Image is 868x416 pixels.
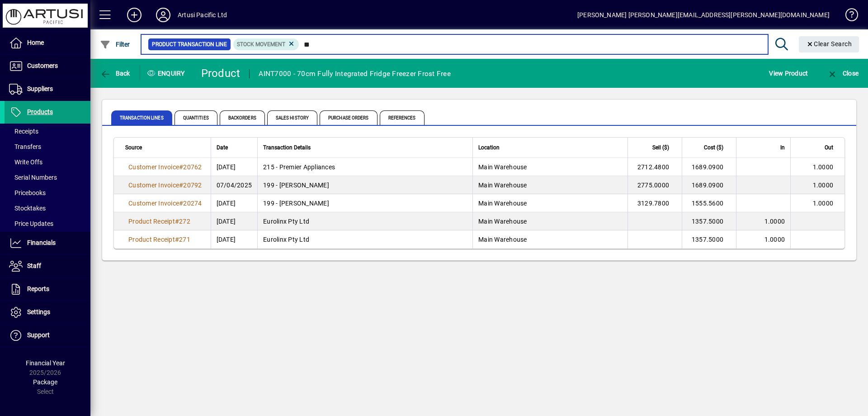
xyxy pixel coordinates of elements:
[827,70,859,77] span: Close
[179,182,183,189] span: #
[27,262,41,269] span: Staff
[175,110,217,125] span: Quantities
[478,182,527,189] span: Main Warehouse
[98,65,132,81] button: Back
[201,66,241,81] div: Product
[5,124,90,139] a: Receipts
[478,163,527,171] span: Main Warehouse
[211,194,258,212] td: [DATE]
[211,158,258,176] td: [DATE]
[128,200,179,207] span: Customer Invoice
[183,200,202,207] span: 20274
[799,36,859,53] button: Clear
[704,143,723,153] span: Cost ($)
[125,198,205,208] a: Customer Invoice#20274
[125,143,142,153] span: Source
[128,218,175,225] span: Product Receipt
[682,212,736,230] td: 1357.5000
[478,218,527,225] span: Main Warehouse
[211,176,258,194] td: 07/04/2025
[5,232,90,254] a: Financials
[5,255,90,277] a: Staff
[627,176,682,194] td: 2775.0000
[257,230,472,249] td: Eurolinx Pty Ltd
[259,67,451,81] div: AINT7000 - 70cm Fully Integrated Fridge Freezer Frost Free
[5,32,90,54] a: Home
[27,62,58,69] span: Customers
[152,40,227,49] span: Product Transaction Line
[764,236,785,243] span: 1.0000
[577,8,830,22] div: [PERSON_NAME] [PERSON_NAME][EMAIL_ADDRESS][PERSON_NAME][DOMAIN_NAME]
[125,216,193,226] a: Product Receipt#272
[780,143,785,153] span: In
[27,331,50,339] span: Support
[33,378,57,386] span: Package
[100,41,130,48] span: Filter
[179,218,190,225] span: 272
[5,201,90,216] a: Stocktakes
[839,2,857,31] a: Knowledge Base
[813,163,834,171] span: 1.0000
[478,143,500,153] span: Location
[769,66,808,81] span: View Product
[111,110,172,125] span: Transaction Lines
[5,78,90,100] a: Suppliers
[825,65,861,81] button: Close
[5,324,90,347] a: Support
[100,70,130,77] span: Back
[211,230,258,249] td: [DATE]
[627,194,682,212] td: 3129.7800
[5,55,90,77] a: Customers
[9,174,57,181] span: Serial Numbers
[9,143,41,150] span: Transfers
[263,143,311,153] span: Transaction Details
[128,163,179,171] span: Customer Invoice
[478,143,622,153] div: Location
[233,38,299,50] mat-chip: Product Transaction Type: Stock movement
[27,108,53,115] span: Products
[179,200,183,207] span: #
[125,162,205,172] a: Customer Invoice#20762
[125,234,193,244] a: Product Receipt#271
[128,182,179,189] span: Customer Invoice
[825,143,833,153] span: Out
[179,163,183,171] span: #
[9,158,42,166] span: Write Offs
[257,194,472,212] td: 199 - [PERSON_NAME]
[183,163,202,171] span: 20762
[682,176,736,194] td: 1689.0900
[26,359,65,367] span: Financial Year
[175,218,179,225] span: #
[627,158,682,176] td: 2712.4800
[5,170,90,185] a: Serial Numbers
[682,230,736,249] td: 1357.5000
[5,139,90,154] a: Transfers
[125,180,205,190] a: Customer Invoice#20792
[806,40,852,48] span: Clear Search
[128,236,175,243] span: Product Receipt
[149,7,178,23] button: Profile
[764,218,785,225] span: 1.0000
[237,41,285,48] span: Stock movement
[9,189,46,196] span: Pricebooks
[220,110,265,125] span: Backorders
[90,65,140,81] app-page-header-button: Back
[813,200,834,207] span: 1.0000
[682,194,736,212] td: 1555.5600
[9,220,53,227] span: Price Updates
[813,182,834,189] span: 1.0000
[175,236,179,243] span: #
[478,236,527,243] span: Main Warehouse
[120,7,149,23] button: Add
[5,185,90,201] a: Pricebooks
[27,39,44,46] span: Home
[125,143,205,153] div: Source
[478,200,527,207] span: Main Warehouse
[98,36,132,53] button: Filter
[179,236,190,243] span: 271
[688,143,731,153] div: Cost ($)
[211,212,258,230] td: [DATE]
[682,158,736,176] td: 1689.0900
[27,239,56,246] span: Financials
[27,285,49,292] span: Reports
